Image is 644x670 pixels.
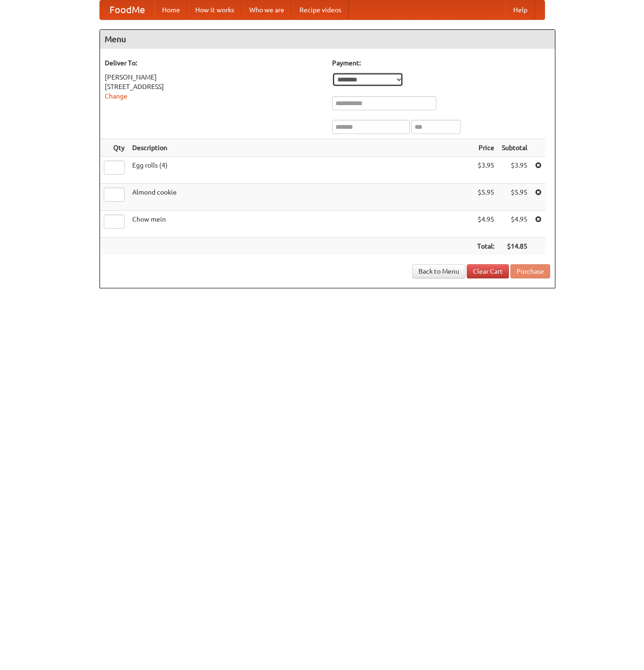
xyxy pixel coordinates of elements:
div: [STREET_ADDRESS] [105,82,323,91]
a: Change [105,92,127,100]
a: Back to Menu [412,264,465,278]
td: $4.95 [498,211,531,238]
th: Qty [100,139,128,157]
a: Who we are [242,0,292,19]
h5: Payment: [332,58,550,68]
td: Egg rolls (4) [128,157,473,184]
a: Help [506,0,535,19]
th: Description [128,139,473,157]
th: Price [473,139,498,157]
td: Chow mein [128,211,473,238]
a: FoodMe [100,0,154,19]
a: Recipe videos [292,0,349,19]
td: $5.95 [473,184,498,211]
button: Purchase [510,264,550,278]
a: Clear Cart [467,264,509,278]
a: Home [154,0,188,19]
div: [PERSON_NAME] [105,72,323,82]
td: $5.95 [498,184,531,211]
td: $3.95 [498,157,531,184]
h4: Menu [100,30,555,49]
td: $4.95 [473,211,498,238]
a: How it works [188,0,242,19]
td: Almond cookie [128,184,473,211]
th: $14.85 [498,238,531,255]
th: Subtotal [498,139,531,157]
h5: Deliver To: [105,58,323,68]
th: Total: [473,238,498,255]
td: $3.95 [473,157,498,184]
